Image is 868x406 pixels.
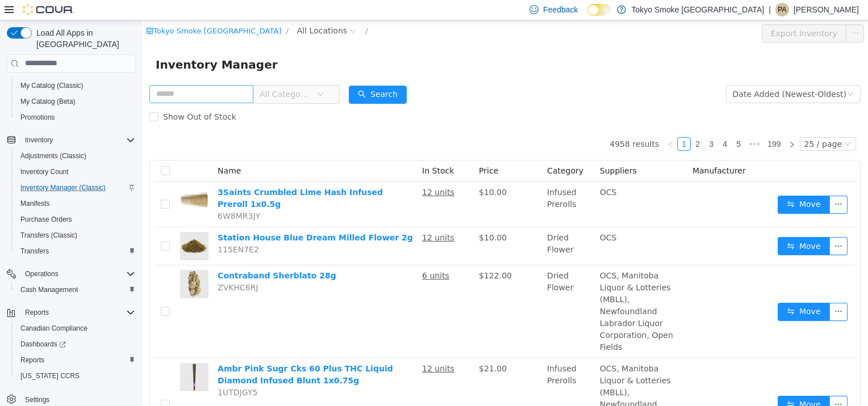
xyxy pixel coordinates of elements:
[458,251,531,331] span: OCS, Manitoba Liquor & Lotteries (MBLL), Newfoundland Labrador Liquor Corporation, Open Fields
[20,81,84,90] span: My Catalog (Classic)
[16,322,135,335] span: Canadian Compliance
[14,35,143,53] span: Inventory Manager
[16,229,135,242] span: Transfers (Classic)
[20,215,72,224] span: Purchase Orders
[16,149,135,163] span: Adjustments (Classic)
[11,336,140,352] a: Dashboards
[20,133,135,147] span: Inventory
[705,70,712,78] i: icon: down
[20,340,66,349] span: Dashboards
[20,183,106,192] span: Inventory Manager (Classic)
[769,3,771,16] p: |
[20,113,55,122] span: Promotions
[76,225,117,234] span: 115EN7E2
[620,4,704,22] button: Export Inventory
[25,269,59,278] span: Operations
[25,395,49,404] span: Settings
[636,375,688,394] button: icon: swapMove
[11,78,140,94] button: My Catalog (Classic)
[76,146,99,155] span: Name
[636,175,688,193] button: icon: swapMove
[25,136,53,145] span: Inventory
[643,117,657,130] li: Next Page
[337,344,365,353] span: $21.00
[38,212,66,240] img: Station House Blue Dream Milled Flower 2g hero shot
[76,251,194,260] a: Contraband Sherblato 28g
[16,92,99,101] span: Show Out of Stock
[280,167,312,176] u: 12 units
[337,251,370,260] span: $122.00
[794,3,859,16] p: [PERSON_NAME]
[20,151,86,160] span: Adjustments (Classic)
[521,117,535,130] li: Previous Page
[468,117,517,130] li: 4958 results
[280,146,312,155] span: In Stock
[687,217,706,235] button: icon: ellipsis
[702,120,709,128] i: icon: down
[2,266,140,282] button: Operations
[20,133,57,147] button: Inventory
[337,213,365,222] span: $10.00
[76,263,116,272] span: ZVKHC6RJ
[636,282,688,301] button: icon: swapMove
[563,117,575,130] a: 3
[4,7,11,14] i: icon: shop
[20,324,87,333] span: Canadian Compliance
[20,97,76,106] span: My Catalog (Beta)
[458,167,475,176] span: OCS
[337,146,356,155] span: Price
[587,16,588,16] span: Dark Mode
[536,117,548,130] a: 1
[2,132,140,148] button: Inventory
[400,245,453,338] td: Dried Flower
[16,322,92,335] a: Canadian Compliance
[16,79,135,92] span: My Catalog (Classic)
[16,213,77,226] a: Purchase Orders
[590,117,603,130] a: 5
[155,4,205,16] span: All Locations
[16,197,135,210] span: Manifests
[20,267,63,281] button: Operations
[76,344,251,365] a: Ambr Pink Sugr Cks 60 Plus THC Liquid Diamond Infused Blunt 1x0.75g
[144,6,146,15] span: /
[11,282,140,298] button: Cash Management
[38,249,66,278] img: Contraband Sherblato 28g hero shot
[11,243,140,259] button: Transfers
[11,320,140,336] button: Canadian Compliance
[20,247,49,256] span: Transfers
[25,308,49,317] span: Reports
[687,282,706,301] button: icon: ellipsis
[577,117,589,130] a: 4
[16,244,53,258] a: Transfers
[405,146,441,155] span: Category
[16,165,135,179] span: Inventory Count
[458,146,495,155] span: Suppliers
[11,164,140,180] button: Inventory Count
[636,217,688,235] button: icon: swapMove
[38,166,66,194] img: 3Saints Crumbled Lime Hash Infused Preroll 1x0.5g hero shot
[11,227,140,243] button: Transfers (Classic)
[622,117,642,130] a: 199
[20,199,49,208] span: Manifests
[16,353,49,367] a: Reports
[704,4,722,22] button: icon: ellipsis
[16,283,135,297] span: Cash Management
[16,369,135,383] span: Washington CCRS
[16,353,135,367] span: Reports
[550,146,604,155] span: Manufacturer
[16,95,80,108] a: My Catalog (Beta)
[400,207,453,245] td: Dried Flower
[23,4,74,15] img: Cova
[576,117,590,130] li: 4
[16,149,91,163] a: Adjustments (Classic)
[646,121,653,128] i: icon: right
[76,191,118,200] span: 6W8MR3JY
[280,251,307,260] u: 6 units
[16,283,82,297] a: Cash Management
[16,213,135,226] span: Purchase Orders
[603,117,621,130] li: Next 5 Pages
[458,213,475,222] span: OCS
[20,356,44,365] span: Reports
[11,212,140,227] button: Purchase Orders
[632,3,765,16] p: Tokyo Smoke [GEOGRAPHIC_DATA]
